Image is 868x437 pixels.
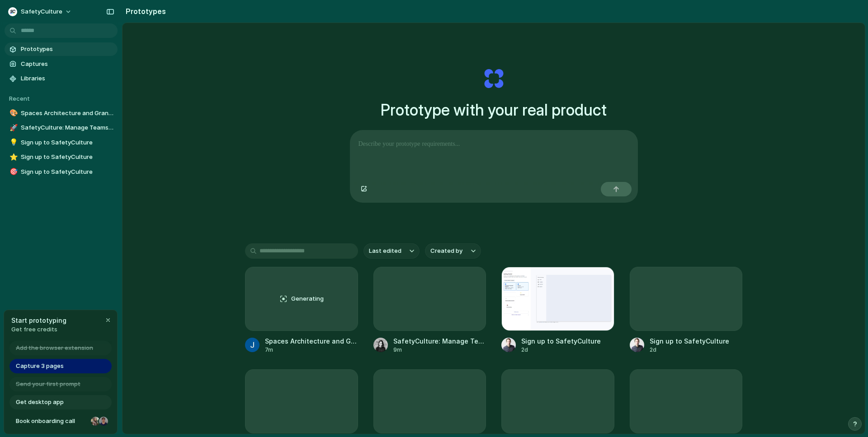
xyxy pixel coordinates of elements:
a: Sign up to SafetyCultureSign up to SafetyCulture2d [501,267,614,354]
button: 💡 [8,138,17,147]
div: 2d [521,346,601,354]
div: 🚀 [9,123,16,133]
div: Sign up to SafetyCulture [521,336,601,346]
a: Captures [5,57,118,71]
button: 🚀 [8,123,17,132]
span: Prototypes [21,45,114,54]
h2: Prototypes [122,6,166,17]
a: 🚀SafetyCulture: Manage Teams and Inspection Data [5,121,118,135]
span: Spaces Architecture and Granular Control System [21,109,114,118]
a: Prototypes [5,42,118,56]
span: SafetyCulture: Manage Teams and Inspection Data [21,123,114,132]
div: Nicole Kubica [90,416,101,427]
button: 🎯 [8,167,17,177]
span: Created by [430,246,462,256]
span: Sign up to SafetyCulture [21,153,114,162]
div: 7m [265,346,358,354]
div: 2d [650,346,729,354]
button: SafetyCulture [5,5,76,19]
a: Get desktop app [9,395,112,409]
h1: Prototype with your real product [381,98,607,122]
span: Send your first prompt [16,380,80,389]
div: 🎯 [9,167,16,177]
a: Libraries [5,72,118,85]
span: Libraries [21,74,114,83]
div: Christian Iacullo [98,416,109,427]
span: Book onboarding call [16,417,87,426]
span: Recent [9,95,30,102]
div: Spaces Architecture and Granular Control System [265,336,358,346]
button: ⭐ [8,153,17,162]
div: 🎨 [9,108,16,118]
span: Capture 3 pages [16,362,64,371]
span: Get free credits [11,325,66,334]
button: Created by [425,243,481,259]
div: SafetyCulture: Manage Teams and Inspection Data [393,336,486,346]
a: 💡Sign up to SafetyCulture [5,136,118,149]
span: Start prototyping [11,316,66,325]
span: Get desktop app [16,398,64,407]
a: GeneratingSpaces Architecture and Granular Control System7m [245,267,358,354]
span: Generating [291,294,324,303]
button: 🎨 [8,109,17,118]
span: Sign up to SafetyCulture [21,138,114,147]
a: 🎨Spaces Architecture and Granular Control System [5,107,118,120]
a: ⭐Sign up to SafetyCulture [5,150,118,164]
div: Sign up to SafetyCulture [650,336,729,346]
button: Last edited [363,243,420,259]
a: Book onboarding call [9,414,112,428]
div: 9m [393,346,486,354]
span: Last edited [369,246,401,256]
a: Sign up to SafetyCultureSign up to SafetyCulture2d [630,267,743,354]
span: Sign up to SafetyCulture [21,167,114,177]
a: 🎯Sign up to SafetyCulture [5,165,118,179]
a: SafetyCulture: Manage Teams and Inspection DataSafetyCulture: Manage Teams and Inspection Data9m [373,267,486,354]
span: SafetyCulture [21,7,62,16]
span: Add the browser extension [16,344,93,353]
div: 💡 [9,137,16,148]
span: Captures [21,60,114,69]
div: ⭐ [9,152,16,163]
